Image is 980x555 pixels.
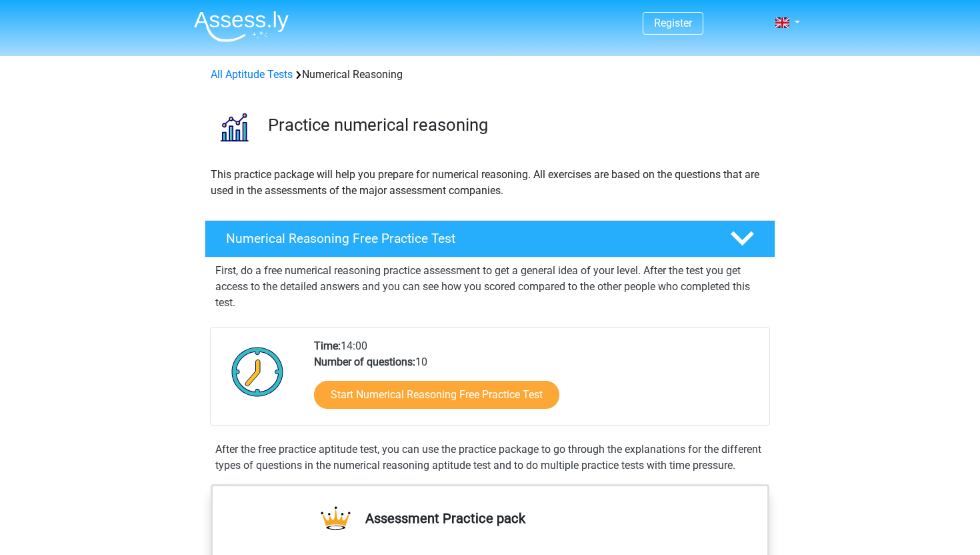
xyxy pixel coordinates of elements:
[314,356,415,368] b: Number of questions:
[205,99,262,155] img: numerical reasoning
[654,17,692,29] a: Register
[211,68,293,81] a: All Aptitude Tests
[205,67,775,83] div: Numerical Reasoning
[224,338,291,405] img: Clock
[199,220,781,257] a: Numerical Reasoning Free Practice Test
[211,167,769,199] p: This practice package will help you prepare for numerical reasoning. All exercises are based on t...
[314,340,341,352] b: Time:
[304,338,769,425] div: 14:00 10
[268,115,765,135] h3: Practice numerical reasoning
[215,263,765,311] p: First, do a free numerical reasoning practice assessment to get a general idea of your level. Aft...
[226,231,709,246] h4: Numerical Reasoning Free Practice Test
[210,442,770,474] div: After the free practice aptitude test, you can use the practice package to go through the explana...
[314,381,559,409] a: Start Numerical Reasoning Free Practice Test
[194,11,289,42] img: Assessly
